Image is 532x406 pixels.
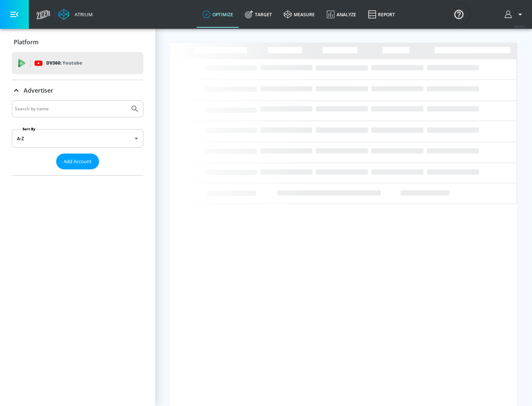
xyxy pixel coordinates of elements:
div: Advertiser [12,80,143,101]
span: v 4.19.0 [514,24,525,28]
p: Platform [14,38,38,46]
a: measure [278,1,321,28]
p: Youtube [62,59,82,67]
a: Report [362,1,401,28]
span: Add Account [64,157,92,166]
a: Atrium [58,9,93,20]
label: Sort By [21,127,37,131]
div: Platform [12,32,143,52]
a: Analyze [321,1,362,28]
a: Target [239,1,278,28]
div: Atrium [72,11,93,18]
div: A-Z [12,129,143,148]
p: DV360: [46,59,82,67]
div: Advertiser [12,100,143,175]
a: optimize [197,1,239,28]
div: DV360: Youtube [12,52,143,74]
input: Search by name [15,104,127,114]
button: Open Resource Center [449,4,469,24]
button: Add Account [56,154,99,169]
nav: list of Advertiser [12,169,143,175]
p: Advertiser [24,86,53,94]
